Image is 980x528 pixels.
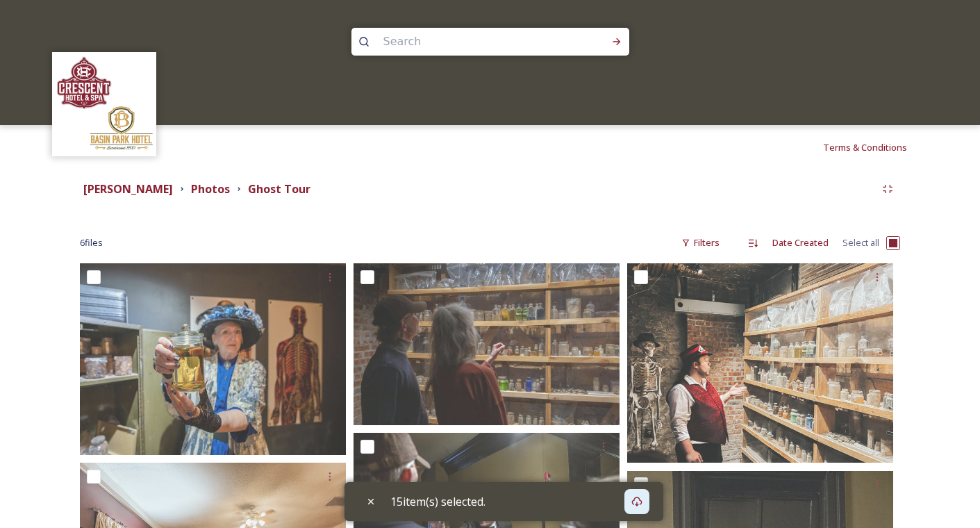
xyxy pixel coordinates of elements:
[54,54,155,155] img: logos.png
[354,263,620,425] img: Ghost tour couple looking at potion bottles on shelves.jpg
[80,236,103,249] span: 6 file s
[823,139,928,156] a: Terms & Conditions
[83,181,173,197] strong: [PERSON_NAME]
[390,493,485,510] span: 15 item(s) selected.
[765,229,836,256] div: Date Created
[627,263,893,463] img: kla_meatsworld Ghost Tour (12).jpg
[842,236,879,249] span: Select all
[248,181,310,197] strong: Ghost Tour
[376,26,567,57] input: Search
[80,263,346,455] img: Ghost tour lady holding jar closeup.jpg
[823,141,907,154] span: Terms & Conditions
[674,229,726,256] div: Filters
[191,181,230,197] strong: Photos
